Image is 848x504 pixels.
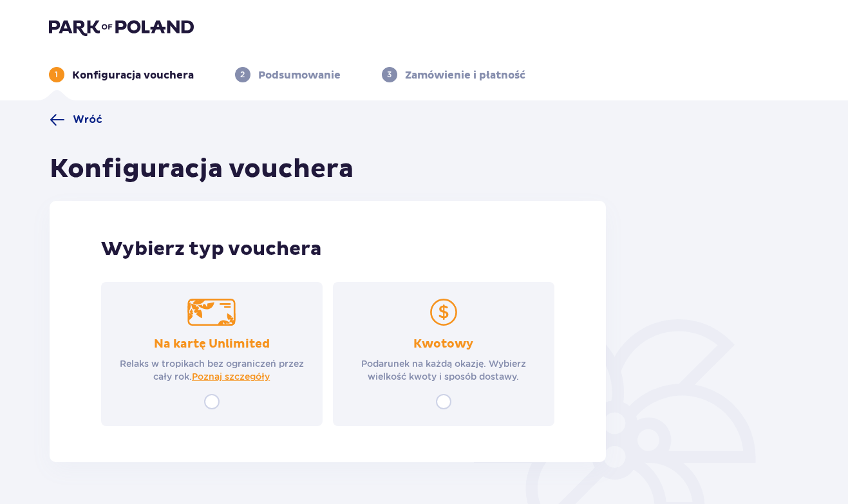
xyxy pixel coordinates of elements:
[387,69,391,80] p: 3
[382,67,525,82] div: 3Zamówienie i płatność
[154,337,270,352] p: Na kartę Unlimited
[55,69,58,80] p: 1
[235,67,341,82] div: 2Podsumowanie
[50,112,102,127] a: Wróć
[405,68,525,82] p: Zamówienie i płatność
[49,67,194,82] div: 1Konfiguracja vouchera
[413,337,473,352] p: Kwotowy
[344,357,543,383] p: Podarunek na każdą okazję. Wybierz wielkość kwoty i sposób dostawy.
[240,69,245,80] p: 2
[258,68,341,82] p: Podsumowanie
[101,237,555,261] p: Wybierz typ vouchera
[192,370,270,383] a: Poznaj szczegóły
[50,153,353,185] h1: Konfiguracja vouchera
[113,357,311,383] p: Relaks w tropikach bez ograniczeń przez cały rok.
[73,113,102,127] span: Wróć
[49,18,194,36] img: Park of Poland logo
[72,68,194,82] p: Konfiguracja vouchera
